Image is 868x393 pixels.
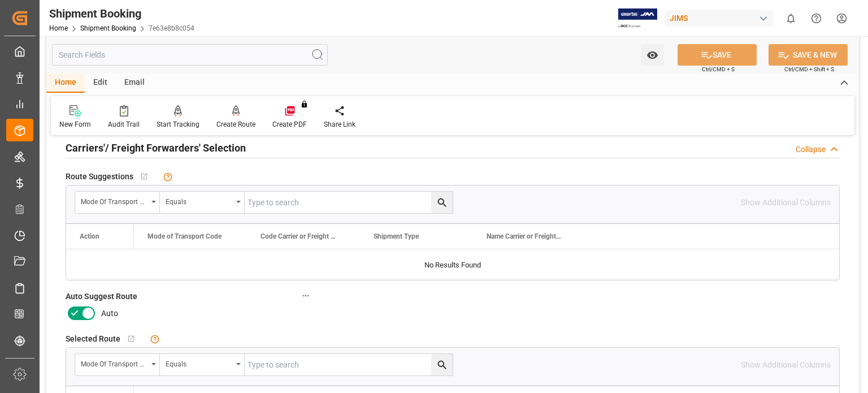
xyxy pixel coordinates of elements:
button: JIMS [665,7,778,29]
button: search button [431,354,453,375]
span: Mode of Transport Code [147,232,222,240]
div: Home [46,74,85,93]
button: SAVE [678,44,757,66]
div: Start Tracking [157,119,199,129]
span: Selected Route [66,333,120,345]
button: SAVE & NEW [769,44,848,66]
span: Auto Suggest Route [66,291,137,303]
div: Mode of Transport Code [81,356,147,369]
div: Equals [166,356,232,369]
a: Home [49,24,68,32]
div: Audit Trail [108,119,140,129]
button: Auto Suggest Route [298,288,313,303]
span: Route Suggestions [66,171,133,183]
span: Code Carrier or Freight Forwarder [261,232,336,240]
div: Shipment Booking [49,5,194,22]
button: open menu [75,192,160,213]
img: Exertis%20JAM%20-%20Email%20Logo.jpg_1722504956.jpg [618,8,657,28]
div: Mode of Transport Code [81,194,147,207]
div: New Form [59,119,91,129]
div: Share Link [324,119,355,129]
span: Ctrl/CMD + S [702,65,735,74]
div: Collapse [796,144,826,156]
input: Search Fields [52,44,328,66]
button: open menu [641,44,664,66]
button: open menu [75,354,160,375]
button: Help Center [804,6,829,31]
input: Type to search [245,192,453,213]
h2: Carriers'/ Freight Forwarders' Selection [66,140,246,156]
div: JIMS [665,10,774,27]
span: Name Carrier or Freight Forwarder [487,232,562,240]
button: search button [431,192,453,213]
div: Edit [85,74,116,93]
div: Action [80,232,99,240]
button: open menu [160,354,245,375]
span: Ctrl/CMD + Shift + S [784,65,834,74]
a: Shipment Booking [80,24,136,32]
span: Auto [101,308,118,319]
div: Email [116,74,153,93]
div: Equals [166,194,232,207]
input: Type to search [245,354,453,375]
button: open menu [160,192,245,213]
button: show 0 new notifications [778,6,804,31]
span: Shipment Type [374,232,419,240]
div: Create Route [216,119,255,129]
